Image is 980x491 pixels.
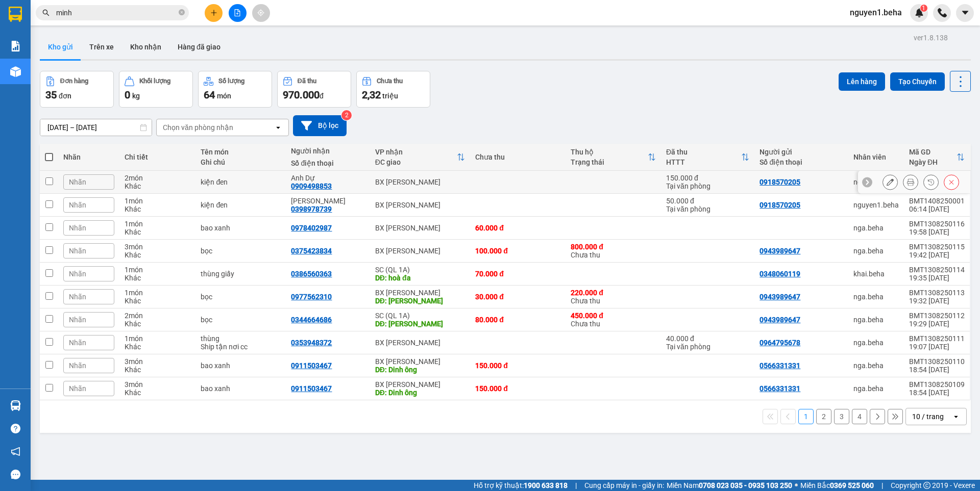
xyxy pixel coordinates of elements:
button: plus [205,4,223,22]
div: Sửa đơn hàng [883,174,898,190]
div: 0398978739 [291,205,332,213]
div: Chưa thu [571,289,656,305]
span: món [217,92,231,100]
img: warehouse-icon [10,400,21,411]
button: Kho gửi [40,35,81,59]
div: BMT1308250110 [909,357,965,366]
span: 970.000 [283,89,320,101]
span: aim [257,9,264,16]
div: 19:07 [DATE] [909,343,965,351]
div: Người nhận [291,147,364,155]
div: SC (QL 1A) [375,312,465,320]
button: 2 [816,409,831,424]
div: thùng [201,334,281,343]
div: 0909498853 [291,182,332,190]
div: DĐ: mằng lăng [375,320,465,328]
div: 0566331331 [759,361,800,370]
div: DĐ: phú lâm [375,297,465,305]
div: 150.000 đ [475,361,560,370]
div: Nhãn [63,153,114,161]
button: Bộ lọc [293,115,347,136]
div: Chọn văn phòng nhận [163,122,233,133]
span: Nhãn [69,361,86,370]
div: Tại văn phòng [666,182,750,190]
div: ver 1.8.138 [914,32,948,43]
div: kiện đen [201,201,281,209]
span: Nhãn [69,293,86,301]
div: 0348060119 [759,270,800,278]
div: 40.000 đ [666,334,750,343]
div: nga.beha [853,293,899,301]
div: 19:42 [DATE] [909,251,965,259]
img: warehouse-icon [10,66,21,77]
span: đ [320,92,324,100]
div: 80.000 đ [475,316,560,324]
div: nga.beha [853,361,899,370]
div: 3 món [125,243,190,251]
div: Thu hộ [571,148,648,156]
span: ⚪️ [795,483,798,487]
button: Đơn hàng35đơn [40,71,114,108]
div: Khác [125,366,190,374]
div: 0911503467 [291,361,332,370]
span: 35 [45,89,57,101]
div: 06:14 [DATE] [909,205,965,213]
div: 0911503467 [291,384,332,393]
div: 19:58 [DATE] [909,228,965,236]
div: BX [PERSON_NAME] [375,339,465,347]
div: 50.000 đ [666,197,750,205]
th: Toggle SortBy [904,144,970,171]
div: 70.000 đ [475,270,560,278]
div: 0375423834 [291,247,332,255]
button: Trên xe [81,35,122,59]
button: 1 [798,409,814,424]
div: 18:54 [DATE] [909,389,965,397]
div: BMT1308250111 [909,334,965,343]
button: file-add [229,4,247,22]
div: BMT1308250112 [909,312,965,320]
div: HTTT [666,158,742,166]
div: Khác [125,320,190,328]
button: Chưa thu2,32 triệu [356,71,430,108]
div: BMT1308250114 [909,266,965,274]
div: 3 món [125,380,190,389]
div: nga.beha [853,316,899,324]
div: Tên món [201,148,281,156]
div: 150.000 đ [666,174,750,182]
th: Toggle SortBy [370,144,471,171]
div: Nhân viên [853,153,899,161]
div: Khác [125,205,190,213]
span: Miền Nam [667,480,792,491]
sup: 2 [341,110,352,120]
span: Nhãn [69,316,86,324]
div: 0964795678 [759,339,800,347]
span: | [881,480,883,491]
div: Khác [125,251,190,259]
th: Toggle SortBy [661,144,755,171]
div: 19:32 [DATE] [909,297,965,305]
span: 18:54:42 [DATE] [70,17,143,28]
strong: 0369 525 060 [830,481,874,489]
input: Select a date range. [40,119,152,136]
div: Số điện thoại [291,159,364,167]
span: caret-down [961,8,970,17]
div: 0566331331 [759,384,800,393]
span: [PERSON_NAME] [PERSON_NAME] [54,28,216,39]
strong: 0708 023 035 - 0935 103 250 [699,481,792,489]
div: nguyen1.beha [853,178,899,186]
div: 2 món [125,312,190,320]
div: bọc [201,316,281,324]
div: Chưa thu [377,77,403,85]
span: Nhãn [69,339,86,347]
div: 18:54 [DATE] [909,366,965,374]
div: khai.beha [853,270,899,278]
button: Kho nhận [122,35,169,59]
div: BX [PERSON_NAME] [375,178,465,186]
span: Nhãn [69,384,86,393]
div: kiện đen [201,178,281,186]
div: nga.beha [853,247,899,255]
span: Cung cấp máy in - giấy in: [584,480,664,491]
div: 0978402987 [291,224,332,232]
div: DĐ: hoà đa [375,274,465,282]
div: Minh balo [291,197,364,205]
